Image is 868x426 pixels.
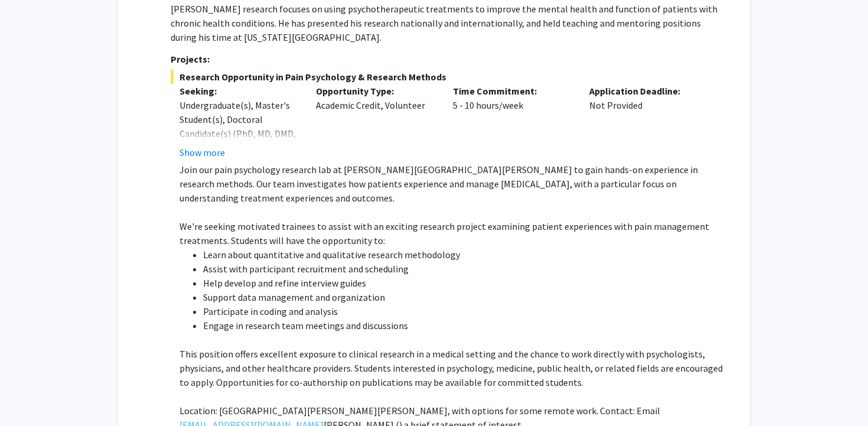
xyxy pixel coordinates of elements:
[316,84,435,98] p: Opportunity Type:
[9,373,50,417] iframe: Chat
[444,84,581,160] div: 5 - 10 hours/week
[180,219,726,248] p: We're seeking motivated trainees to assist with an exciting research project examining patient ex...
[203,304,726,318] li: Participate in coding and analysis
[203,290,726,304] li: Support data management and organization
[180,347,726,389] p: This position offers excellent exposure to clinical research in a medical setting and the chance ...
[203,318,726,333] li: Engage in research team meetings and discussions
[453,84,572,98] p: Time Commitment:
[180,98,299,197] div: Undergraduate(s), Master's Student(s), Doctoral Candidate(s) (PhD, MD, DMD, PharmD, etc.), Postdo...
[171,70,726,84] span: Research Opportunity in Pain Psychology & Research Methods
[203,276,726,290] li: Help develop and refine interview guides
[180,162,726,205] p: Join our pain psychology research lab at [PERSON_NAME][GEOGRAPHIC_DATA][PERSON_NAME] to gain hand...
[203,262,726,276] li: Assist with participant recruitment and scheduling
[580,84,717,160] div: Not Provided
[180,145,225,160] button: Show more
[180,84,299,98] p: Seeking:
[171,53,210,65] strong: Projects:
[171,2,726,44] p: [PERSON_NAME] research focuses on using psychotherapeutic treatments to improve the mental health...
[203,248,726,262] li: Learn about quantitative and qualitative research methodology
[589,84,709,98] p: Application Deadline:
[307,84,444,160] div: Academic Credit, Volunteer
